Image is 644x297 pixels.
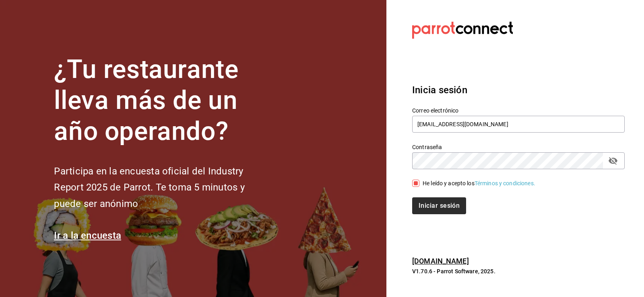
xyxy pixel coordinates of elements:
button: passwordField [606,154,620,168]
a: Términos y condiciones. [475,180,535,186]
h1: ¿Tu restaurante lleva más de un año operando? [54,54,271,147]
a: Ir a la encuesta [54,230,121,241]
label: Contraseña [412,144,625,150]
p: V1.70.6 - Parrot Software, 2025. [412,267,625,275]
label: Correo electrónico [412,108,625,113]
h2: Participa en la encuesta oficial del Industry Report 2025 de Parrot. Te toma 5 minutos y puede se... [54,163,271,212]
a: [DOMAIN_NAME] [412,257,469,265]
div: He leído y acepto los [423,179,535,188]
h3: Inicia sesión [412,83,625,97]
button: Iniciar sesión [412,197,466,214]
input: Ingresa tu correo electrónico [412,116,625,133]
